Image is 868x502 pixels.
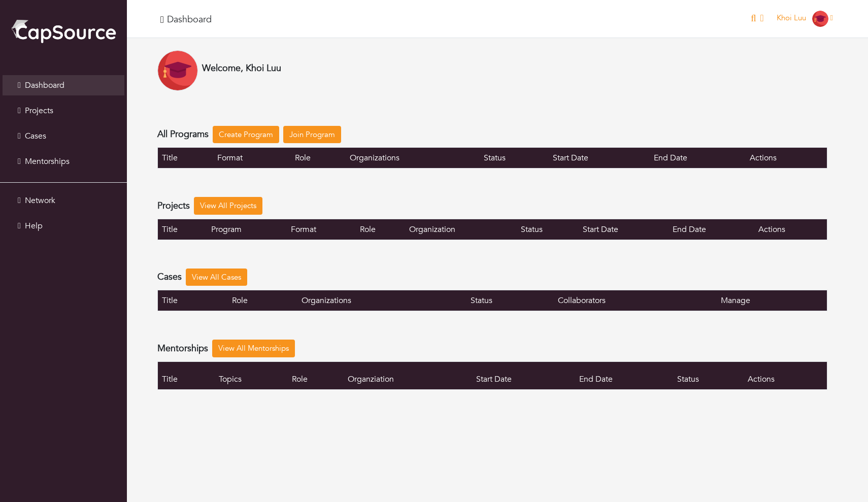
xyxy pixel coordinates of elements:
[158,290,228,311] th: Title
[287,219,356,240] th: Format
[157,200,190,212] h4: Projects
[202,63,281,74] h4: Welcome, Khoi Luu
[3,75,124,95] a: Dashboard
[669,219,754,240] th: End Date
[650,148,746,169] th: End Date
[194,197,262,215] a: View All Projects
[283,126,341,144] a: Join Program
[579,219,669,240] th: Start Date
[812,11,828,27] img: Student-Icon-6b6867cbad302adf8029cb3ecf392088beec6a544309a027beb5b4b4576828a8.png
[158,361,215,389] th: Title
[744,361,827,389] th: Actions
[213,148,290,169] th: Format
[157,343,208,354] h4: Mentorships
[207,219,287,240] th: Program
[777,13,806,23] span: Khoi Luu
[356,219,405,240] th: Role
[3,126,124,146] a: Cases
[554,290,717,311] th: Collaborators
[158,148,214,169] th: Title
[25,195,55,206] span: Network
[480,148,549,169] th: Status
[517,219,579,240] th: Status
[215,361,288,389] th: Topics
[25,130,46,142] span: Cases
[288,361,344,389] th: Role
[472,361,575,389] th: Start Date
[167,14,212,25] h4: Dashboard
[3,190,124,211] a: Network
[10,18,117,44] img: cap_logo.png
[346,148,479,169] th: Organizations
[25,220,43,231] span: Help
[405,219,517,240] th: Organization
[228,290,297,311] th: Role
[25,80,64,91] span: Dashboard
[25,105,53,116] span: Projects
[3,216,124,236] a: Help
[157,272,182,283] h4: Cases
[344,361,472,389] th: Organziation
[673,361,744,389] th: Status
[549,148,650,169] th: Start Date
[772,13,838,23] a: Khoi Luu
[3,151,124,172] a: Mentorships
[25,156,70,167] span: Mentorships
[3,101,124,121] a: Projects
[746,148,827,169] th: Actions
[213,126,279,144] a: Create Program
[717,290,827,311] th: Manage
[291,148,346,169] th: Role
[297,290,466,311] th: Organizations
[158,219,208,240] th: Title
[186,269,247,286] a: View All Cases
[157,129,209,140] h4: All Programs
[157,50,198,91] img: Student-Icon-6b6867cbad302adf8029cb3ecf392088beec6a544309a027beb5b4b4576828a8.png
[754,219,827,240] th: Actions
[575,361,673,389] th: End Date
[212,340,295,357] a: View All Mentorships
[466,290,554,311] th: Status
